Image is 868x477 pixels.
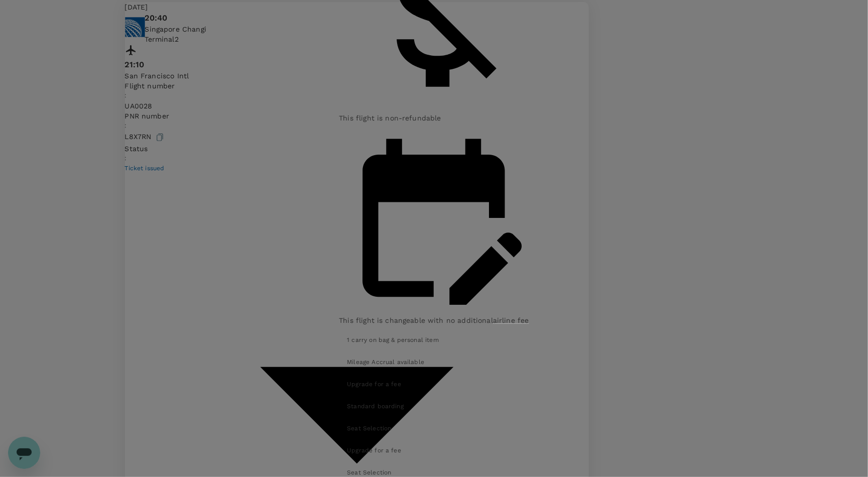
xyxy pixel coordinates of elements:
div: Standard boarding [347,402,521,412]
span: airline fee [493,316,529,324]
div: Seat Selection [347,424,521,434]
div: Mileage Accrual available [347,357,521,368]
p: This flight is non-refundable [339,113,529,123]
p: This flight is changeable with no additional [339,315,529,325]
div: Upgrade for a fee [347,446,521,456]
div: Upgrade for a fee [347,380,521,390]
div: 1 carry on bag & personal item [347,335,521,345]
